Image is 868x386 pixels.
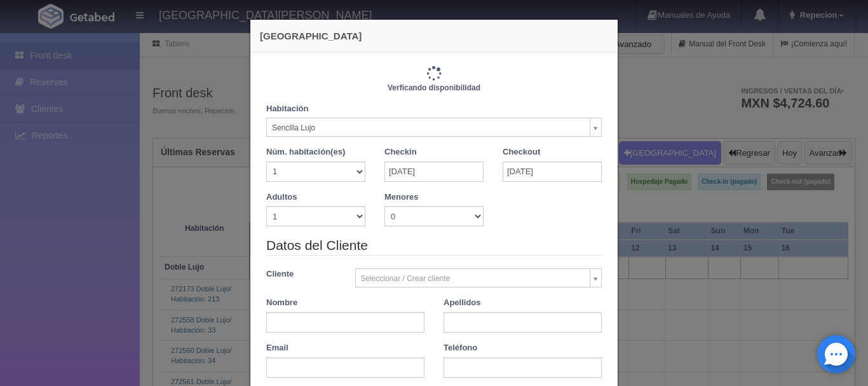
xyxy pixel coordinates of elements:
label: Checkout [503,146,540,158]
a: Seleccionar / Crear cliente [355,268,602,287]
legend: Datos del Cliente [266,236,602,256]
label: Apellidos [444,297,481,309]
b: Verficando disponibilidad [388,83,480,92]
label: Adultos [266,191,297,203]
a: Sencilla Lujo [266,118,602,137]
label: Habitación [266,103,308,115]
input: DD-MM-AAAA [384,162,484,182]
label: Cliente [257,268,346,280]
label: Email [266,342,288,354]
label: Checkin [384,146,417,158]
label: Teléfono [444,342,477,354]
label: Nombre [266,297,297,309]
span: Seleccionar / Crear cliente [361,269,585,288]
label: Menores [384,191,418,203]
span: Sencilla Lujo [272,118,585,137]
label: Núm. habitación(es) [266,146,345,158]
h4: [GEOGRAPHIC_DATA] [260,29,608,43]
input: DD-MM-AAAA [503,162,602,182]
